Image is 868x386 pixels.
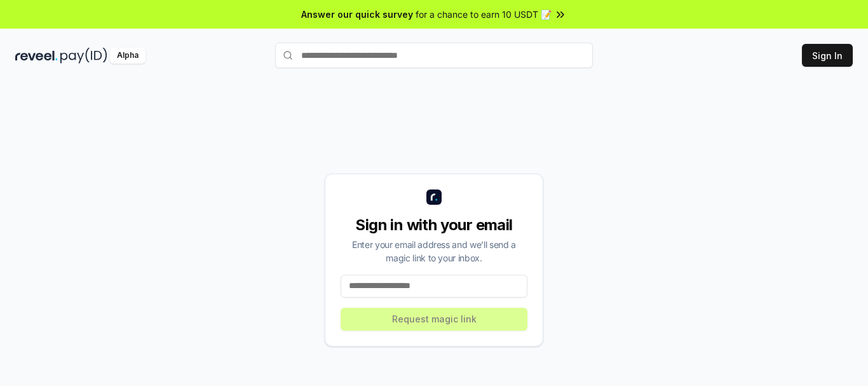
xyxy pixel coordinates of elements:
button: Sign In [802,44,853,67]
img: pay_id [60,48,107,64]
div: Alpha [110,48,146,64]
div: Sign in with your email [341,215,527,235]
img: reveel_dark [15,48,58,64]
div: Enter your email address and we’ll send a magic link to your inbox. [341,238,527,265]
span: for a chance to earn 10 USDT 📝 [416,8,552,21]
img: logo_small [426,190,442,205]
span: Answer our quick survey [301,8,413,21]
